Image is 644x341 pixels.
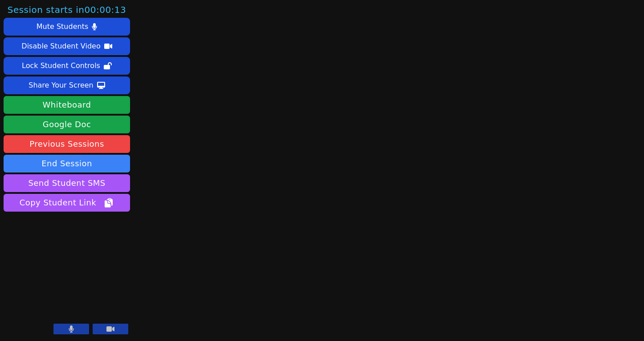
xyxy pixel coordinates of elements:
div: Disable Student Video [21,39,100,53]
div: Lock Student Controls [22,59,100,73]
button: Copy Student Link [4,194,130,212]
a: Previous Sessions [4,135,130,153]
span: Session starts in [8,4,126,16]
div: Mute Students [37,20,88,34]
button: Lock Student Controls [4,57,130,75]
button: Share Your Screen [4,76,130,94]
time: 00:00:13 [84,4,126,15]
span: Copy Student Link [20,197,114,209]
button: End Session [4,155,130,173]
button: Send Student SMS [4,174,130,192]
button: Mute Students [4,18,130,36]
a: Google Doc [4,116,130,133]
button: Whiteboard [4,96,130,114]
div: Share Your Screen [29,78,94,92]
button: Disable Student Video [4,37,130,55]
